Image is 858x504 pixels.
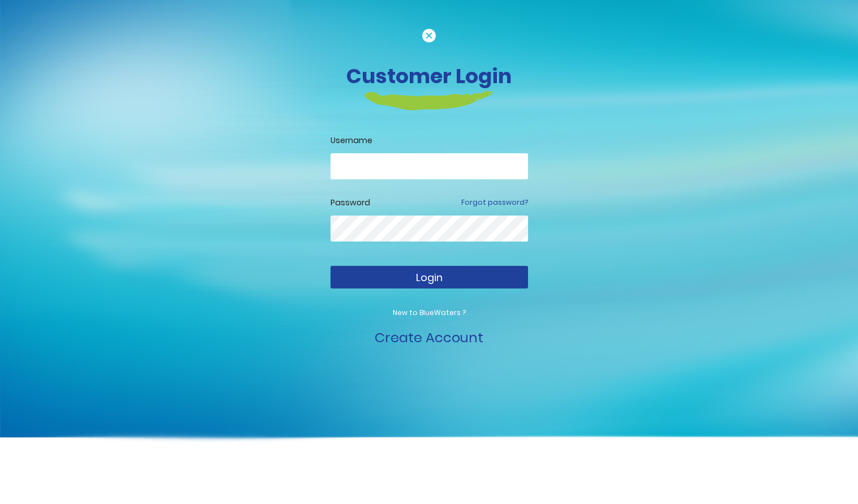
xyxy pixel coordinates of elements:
[422,29,436,42] img: cancel
[331,197,370,209] label: Password
[331,308,528,318] p: New to BlueWaters ?
[461,197,528,208] a: Forgot password?
[115,64,743,88] h3: Customer Login
[331,135,528,147] label: Username
[416,270,443,285] span: Login
[364,91,494,110] img: login-heading-border.png
[375,328,483,347] a: Create Account
[331,266,528,288] button: Login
